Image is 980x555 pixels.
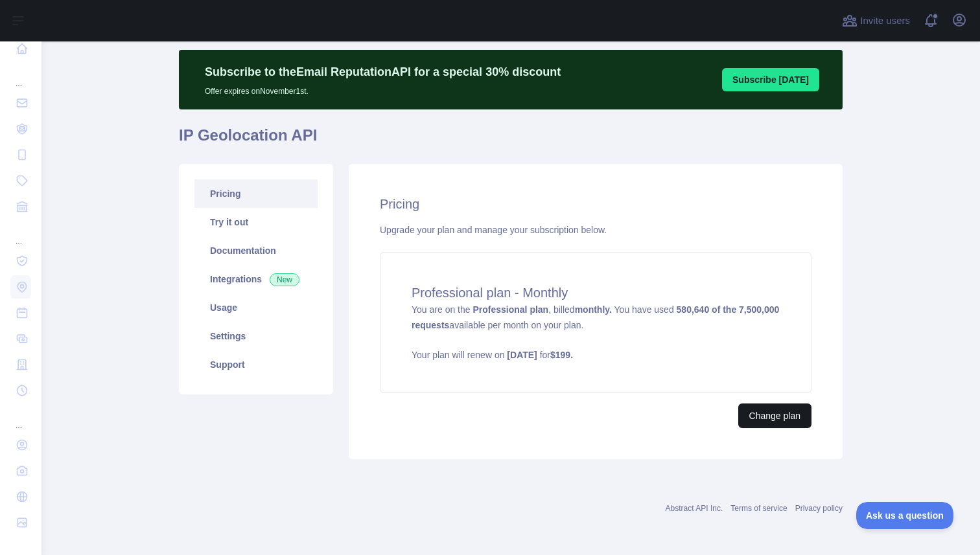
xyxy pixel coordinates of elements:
a: Try it out [194,208,318,236]
strong: [DATE] [507,350,537,360]
button: Invite users [839,10,913,31]
a: Pricing [194,179,318,208]
h1: IP Geolocation API [179,125,843,156]
div: ... [10,221,31,247]
a: Privacy policy [795,504,843,513]
div: ... [10,405,31,431]
span: You are on the , billed You have used available per month on your plan. [412,304,780,361]
span: New [270,273,299,286]
a: Usage [194,293,318,322]
a: Settings [194,322,318,350]
strong: $ 199 . [550,350,573,360]
a: Abstract API Inc. [666,504,723,513]
h2: Pricing [380,195,811,213]
iframe: Toggle Customer Support [856,502,954,529]
button: Change plan [738,403,811,428]
a: Terms of service [730,504,787,513]
button: Subscribe [DATE] [722,68,819,91]
span: Invite users [860,14,910,28]
strong: Professional plan [472,304,548,315]
p: Subscribe to the Email Reputation API for a special 30 % discount [205,63,561,81]
div: Upgrade your plan and manage your subscription below. [380,223,811,236]
p: Your plan will renew on for [412,348,780,361]
a: Documentation [194,236,318,265]
h4: Professional plan - Monthly [412,284,780,302]
a: Support [194,350,318,379]
p: Offer expires on November 1st. [205,81,561,96]
strong: monthly. [575,304,612,315]
div: ... [10,63,31,89]
a: Integrations New [194,265,318,293]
